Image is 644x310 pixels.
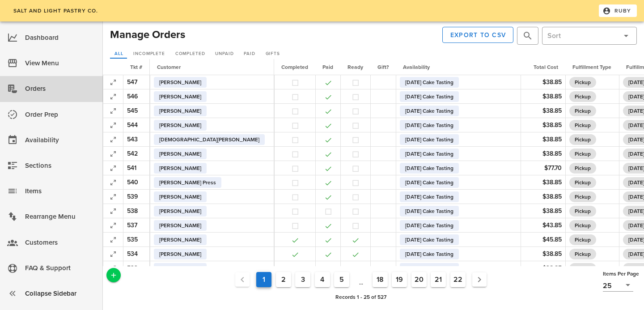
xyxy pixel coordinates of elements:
span: Pickup [575,106,591,116]
td: 538 [123,204,150,218]
span: [DATE] Cake Tasting [405,234,453,245]
a: All [110,50,127,59]
span: [PERSON_NAME] [159,91,201,102]
span: [PERSON_NAME] [159,191,201,202]
span: Ruby [604,7,631,15]
span: Pickup [575,149,591,159]
div: Customers [25,235,96,250]
span: Pickup [575,134,591,145]
button: Goto Page 5 [334,272,349,287]
td: $38.85 [521,147,565,161]
td: $38.85 [521,204,565,218]
span: Paid [322,64,333,70]
th: Gift? [370,59,396,75]
span: [PERSON_NAME] Press [159,177,216,188]
button: Export to CSV [442,27,514,43]
button: Expand Record [107,205,119,217]
span: [PERSON_NAME] [159,249,201,259]
td: 534 [123,247,150,261]
span: Pickup [575,163,591,174]
span: Unpaid [215,51,233,56]
button: Expand Record [107,262,119,275]
td: 542 [123,147,150,161]
button: Expand Record [107,119,119,132]
span: [PERSON_NAME] [159,206,201,217]
span: [DATE] Cake Tasting [405,220,453,231]
button: Current Page, Page 1 [256,272,271,287]
div: Hit Enter to search [517,27,538,45]
span: Pickup [575,120,591,131]
a: Paid [240,50,259,59]
td: $38.85 [521,261,565,276]
span: [DATE] Cake Tasting [405,106,453,116]
div: Records 1 - 25 of 527 [121,291,601,303]
button: Expand Record [107,133,119,146]
button: Expand Record [107,234,119,246]
td: 541 [123,161,150,175]
a: Gifts [261,50,284,59]
td: 540 [123,175,150,190]
nav: Pagination Navigation [123,270,599,289]
td: $38.85 [521,104,565,118]
button: Add a New Record [106,268,121,282]
td: 545 [123,104,150,118]
span: [DATE] Cake Tasting [405,206,453,217]
span: [DATE] Cake Tasting [405,191,453,202]
button: Goto Page 2 [276,272,291,287]
a: Completed [171,50,209,59]
span: [DEMOGRAPHIC_DATA][PERSON_NAME] [159,134,259,145]
td: $43.85 [521,218,565,233]
a: Salt and Light Pastry Co. [7,4,104,17]
button: Expand Record [107,248,119,260]
span: [PERSON_NAME] [159,106,201,116]
button: Expand Record [107,105,119,117]
td: $38.85 [521,175,565,190]
div: Dashboard [25,30,96,45]
td: $38.85 [521,132,565,147]
span: Gifts [265,51,280,56]
div: Order Prep [25,107,96,122]
div: Sections [25,158,96,173]
button: Expand Record [107,219,119,232]
span: [PERSON_NAME] [159,163,201,174]
span: Availability [403,64,430,70]
span: Ready [347,64,363,70]
button: Goto Page 22 [450,272,466,287]
span: [DATE] Cake Tasting [405,149,453,159]
span: Pickup [575,191,591,202]
span: [DATE] Cake Tasting [405,177,453,188]
td: $45.85 [521,233,565,247]
span: [PERSON_NAME] [159,77,201,88]
h2: Manage Orders [110,27,185,43]
span: [DATE] Cake Tasting [405,249,453,259]
div: FAQ & Support [25,261,96,276]
td: $38.85 [521,118,565,132]
span: Items Per Page [603,271,639,277]
th: Availability [396,59,521,75]
th: Customer [150,59,274,75]
td: 535 [123,233,150,247]
a: Incomplete [129,50,169,59]
span: [DATE] Cake Tasting [405,163,453,174]
span: Pickup [575,220,591,231]
div: Availability [25,133,96,148]
span: Incomplete [133,51,165,56]
button: Expand Record [107,76,119,89]
div: 25 [603,282,612,290]
span: Pickup [575,177,591,188]
td: 546 [123,89,150,104]
span: [PERSON_NAME] [159,234,201,245]
span: [PERSON_NAME] [159,263,201,274]
span: [DATE] Cake Tasting [405,263,453,274]
div: View Menu [25,56,96,71]
span: Pickup [575,91,591,102]
span: [DATE] Cake Tasting [405,91,453,102]
button: Goto Page 18 [373,272,388,287]
button: Goto Page 20 [411,272,427,287]
span: Pickup [575,206,591,217]
span: [PERSON_NAME] [159,220,201,231]
span: Customer [157,64,181,70]
button: Goto Page 19 [392,272,407,287]
div: 25 [603,280,633,291]
span: Paid [243,51,255,56]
